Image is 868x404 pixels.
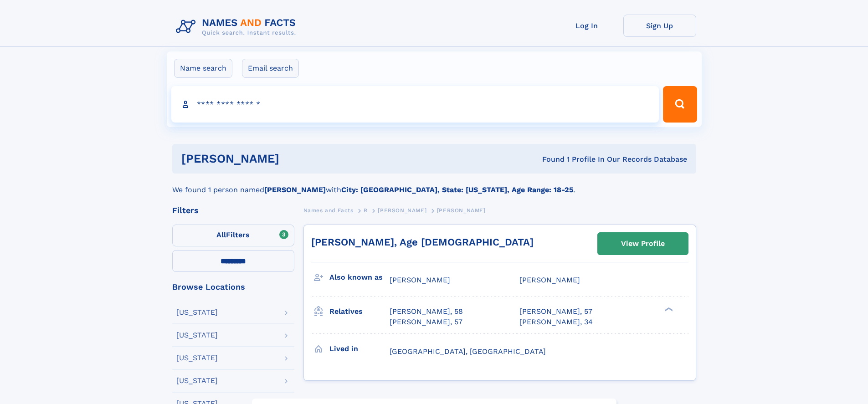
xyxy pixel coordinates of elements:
[311,236,534,248] a: [PERSON_NAME], Age [DEMOGRAPHIC_DATA]
[437,207,486,214] span: [PERSON_NAME]
[181,153,411,164] h1: [PERSON_NAME]
[663,86,697,123] button: Search Button
[341,185,573,194] b: City: [GEOGRAPHIC_DATA], State: [US_STATE], Age Range: 18-25
[172,206,294,215] div: Filters
[390,276,450,284] span: [PERSON_NAME]
[519,307,592,317] a: [PERSON_NAME], 57
[519,317,593,327] a: [PERSON_NAME], 34
[621,233,665,254] div: View Profile
[329,270,390,285] h3: Also known as
[623,15,696,37] a: Sign Up
[519,276,580,284] span: [PERSON_NAME]
[390,317,462,327] a: [PERSON_NAME], 57
[550,15,623,37] a: Log In
[264,185,326,194] b: [PERSON_NAME]
[176,309,218,316] div: [US_STATE]
[329,304,390,319] h3: Relatives
[172,15,303,39] img: Logo Names and Facts
[390,347,546,356] span: [GEOGRAPHIC_DATA], [GEOGRAPHIC_DATA]
[329,341,390,357] h3: Lived in
[174,59,232,78] label: Name search
[303,205,354,216] a: Names and Facts
[176,332,218,339] div: [US_STATE]
[663,307,673,312] div: ❯
[378,207,426,214] span: [PERSON_NAME]
[242,59,299,78] label: Email search
[176,377,218,384] div: [US_STATE]
[176,354,218,362] div: [US_STATE]
[390,307,463,317] a: [PERSON_NAME], 58
[171,86,659,123] input: search input
[172,174,696,195] div: We found 1 person named with .
[411,154,687,164] div: Found 1 Profile In Our Records Database
[172,283,294,291] div: Browse Locations
[172,225,294,246] label: Filters
[364,205,368,216] a: R
[598,233,688,255] a: View Profile
[378,205,426,216] a: [PERSON_NAME]
[216,230,226,239] span: All
[364,207,368,214] span: R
